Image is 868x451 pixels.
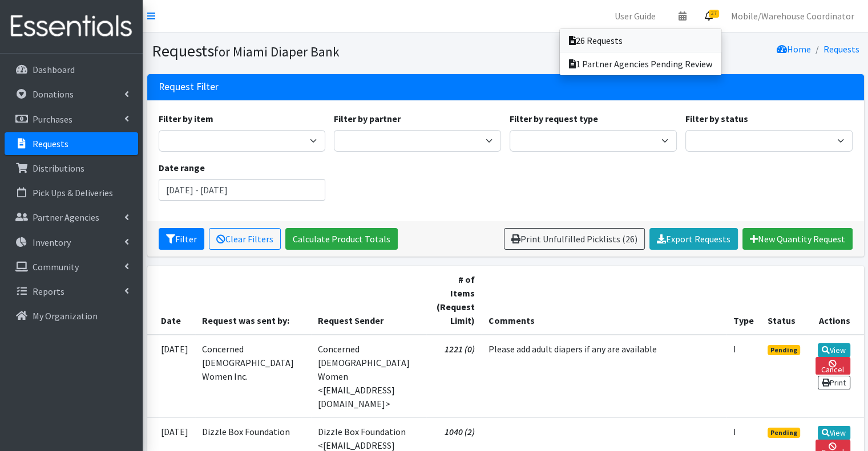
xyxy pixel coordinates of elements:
a: Cancel [815,357,850,375]
a: Print [818,376,850,389]
p: Dashboard [33,64,75,75]
p: Partner Agencies [33,212,99,223]
a: Purchases [5,108,138,131]
label: Filter by item [159,112,213,125]
th: Type [726,266,761,335]
p: Inventory [33,237,71,248]
a: Home [777,43,811,55]
a: Reports [5,280,138,303]
a: Distributions [5,157,138,180]
p: Purchases [33,113,72,125]
p: Pick Ups & Deliveries [33,187,113,198]
th: Actions [809,266,864,335]
span: Pending [768,428,800,438]
p: Requests [33,138,68,149]
th: Request Sender [311,266,427,335]
h3: Request Filter [159,81,219,93]
span: 27 [709,10,719,18]
th: Date [147,266,195,335]
label: Filter by request type [510,112,598,125]
a: 27 [696,5,722,27]
p: Community [33,261,79,273]
p: Donations [33,88,74,100]
a: Requests [5,132,138,155]
a: My Organization [5,304,138,327]
small: for Miami Diaper Bank [214,43,340,60]
td: Concerned [DEMOGRAPHIC_DATA] Women Inc. [195,335,311,418]
a: View [818,343,850,357]
button: Filter [159,228,204,250]
a: 26 Requests [560,29,721,52]
a: Community [5,255,138,278]
a: Inventory [5,231,138,254]
img: HumanEssentials [5,7,138,46]
a: Requests [823,43,859,55]
p: Distributions [33,162,84,174]
a: Clear Filters [209,228,281,250]
abbr: Individual [733,426,736,437]
td: Concerned [DEMOGRAPHIC_DATA] Women <[EMAIL_ADDRESS][DOMAIN_NAME]> [311,335,427,418]
a: Calculate Product Totals [285,228,398,250]
abbr: Individual [733,343,736,355]
th: Status [761,266,809,335]
input: January 1, 2011 - December 31, 2011 [159,179,326,201]
label: Date range [159,161,205,174]
h1: Requests [152,41,502,61]
span: Pending [768,345,800,355]
a: User Guide [605,5,665,27]
a: Pick Ups & Deliveries [5,181,138,204]
a: Export Requests [649,228,738,250]
a: Dashboard [5,58,138,81]
a: Mobile/Warehouse Coordinator [722,5,863,27]
th: Comments [482,266,726,335]
th: # of Items (Request Limit) [426,266,481,335]
td: Please add adult diapers if any are available [482,335,726,418]
a: Print Unfulfilled Picklists (26) [504,228,645,250]
th: Request was sent by: [195,266,311,335]
td: 1221 (0) [426,335,481,418]
a: Donations [5,83,138,105]
label: Filter by partner [334,112,401,125]
a: 1 Partner Agencies Pending Review [560,52,721,75]
p: My Organization [33,310,98,322]
p: Reports [33,286,64,297]
a: Partner Agencies [5,206,138,229]
a: New Quantity Request [742,228,853,250]
a: View [818,426,850,440]
td: [DATE] [147,335,195,418]
label: Filter by status [685,112,748,125]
